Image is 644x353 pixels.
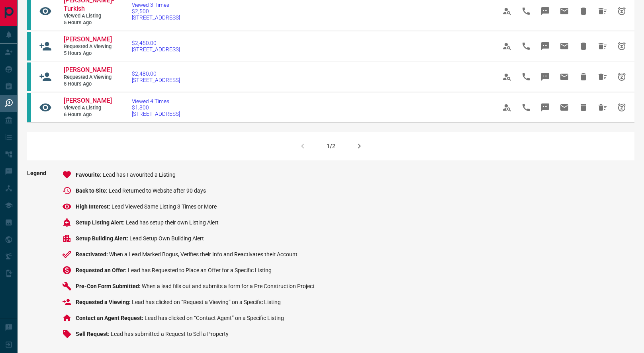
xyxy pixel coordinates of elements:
span: High Interest [76,203,112,210]
a: [PERSON_NAME] [64,66,112,74]
div: condos.ca [27,93,31,122]
span: Viewed 4 Times [132,98,180,104]
span: Snooze [612,2,631,21]
span: Lead has Favourited a Listing [103,172,176,178]
span: Email [555,98,574,117]
span: Requested a Viewing [64,43,112,50]
span: Email [555,37,574,56]
span: Message [536,98,555,117]
a: $2,450.00[STREET_ADDRESS] [132,40,180,53]
span: $2,450.00 [132,40,180,46]
span: Message [536,67,555,86]
span: $2,500 [132,8,180,14]
span: Reactivated [76,251,109,257]
a: $2,480.00[STREET_ADDRESS] [132,70,180,83]
span: Call [517,37,536,56]
span: Message [536,37,555,56]
span: Viewed a Listing [64,105,112,111]
span: Viewed 3 Times [132,2,180,8]
span: [STREET_ADDRESS] [132,111,180,117]
span: Hide All from Beje Melamed-Turkish [593,2,612,21]
span: Snooze [612,67,631,86]
span: Contact an Agent Request [76,315,145,321]
div: condos.ca [27,62,31,91]
span: Lead has setup their own Listing Alert [126,219,219,226]
span: [PERSON_NAME] [64,97,112,104]
span: Lead Viewed Same Listing 3 Times or More [112,203,217,210]
span: Lead has clicked on “Request a Viewing” on a Specific Listing [132,299,281,305]
span: 5 hours ago [64,50,112,57]
a: [PERSON_NAME] [64,35,112,44]
span: Hide All from Omkar Chowkwale [593,37,612,56]
span: $2,480.00 [132,70,180,77]
span: Legend [27,170,46,345]
span: [PERSON_NAME] [64,66,112,74]
span: Email [555,2,574,21]
div: condos.ca [27,32,31,60]
span: Viewed a Listing [64,13,112,20]
a: Viewed 4 Times$1,800[STREET_ADDRESS] [132,98,180,117]
span: $1,800 [132,104,180,111]
span: Call [517,2,536,21]
span: Call [517,98,536,117]
span: Sell Request [76,331,111,337]
span: Hide [574,67,593,86]
span: Pre-Con Form Submitted [76,283,142,289]
span: Favourite [76,172,103,178]
span: Message [536,2,555,21]
span: Hide [574,37,593,56]
span: View Profile [497,2,517,21]
span: Snooze [612,98,631,117]
span: 6 hours ago [64,111,112,118]
span: Setup Building Alert [76,235,129,242]
a: [PERSON_NAME] [64,97,112,105]
span: [STREET_ADDRESS] [132,77,180,83]
span: Lead has clicked on “Contact Agent” on a Specific Listing [145,315,284,321]
span: Requested a Viewing [76,299,132,305]
span: View Profile [497,67,517,86]
span: When a Lead Marked Bogus, Verifies their Info and Reactivates their Account [109,251,298,257]
span: Hide All from Dina Mohamed [593,98,612,117]
span: Hide All from Omkar Chowkwale [593,67,612,86]
span: When a lead fills out and submits a form for a Pre Construction Project [142,283,315,289]
span: Back to Site [76,187,109,194]
span: [STREET_ADDRESS] [132,46,180,53]
span: Email [555,67,574,86]
span: [PERSON_NAME] [64,35,112,43]
span: Lead Setup Own Building Alert [129,235,204,242]
span: 5 hours ago [64,20,112,26]
span: Lead has Requested to Place an Offer for a Specific Listing [128,267,272,273]
span: [STREET_ADDRESS] [132,14,180,21]
span: Snooze [612,37,631,56]
span: Hide [574,2,593,21]
span: Lead Returned to Website after 90 days [109,187,206,194]
span: Call [517,67,536,86]
div: 1/2 [327,143,335,149]
span: 5 hours ago [64,81,112,88]
span: View Profile [497,98,517,117]
span: Hide [574,98,593,117]
a: Viewed 3 Times$2,500[STREET_ADDRESS] [132,2,180,21]
span: Setup Listing Alert [76,219,126,226]
span: View Profile [497,37,517,56]
span: Lead has submitted a Request to Sell a Property [111,331,229,337]
span: Requested an Offer [76,267,128,273]
span: Requested a Viewing [64,74,112,81]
